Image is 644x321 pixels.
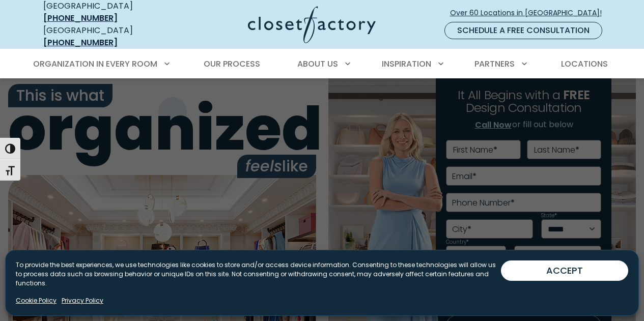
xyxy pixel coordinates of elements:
[474,58,515,70] span: Partners
[43,24,168,49] div: [GEOGRAPHIC_DATA]
[43,37,118,48] a: [PHONE_NUMBER]
[16,296,57,305] a: Cookie Policy
[62,296,103,305] a: Privacy Policy
[450,8,610,18] span: Over 60 Locations in [GEOGRAPHIC_DATA]!
[248,6,376,43] img: Closet Factory Logo
[561,58,608,70] span: Locations
[444,22,602,39] a: Schedule a Free Consultation
[204,58,260,70] span: Our Process
[16,260,501,288] p: To provide the best experiences, we use technologies like cookies to store and/or access device i...
[450,4,610,22] a: Over 60 Locations in [GEOGRAPHIC_DATA]!
[43,12,118,24] a: [PHONE_NUMBER]
[297,58,338,70] span: About Us
[33,58,157,70] span: Organization in Every Room
[382,58,431,70] span: Inspiration
[501,260,628,281] button: ACCEPT
[26,50,619,78] nav: Primary Menu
